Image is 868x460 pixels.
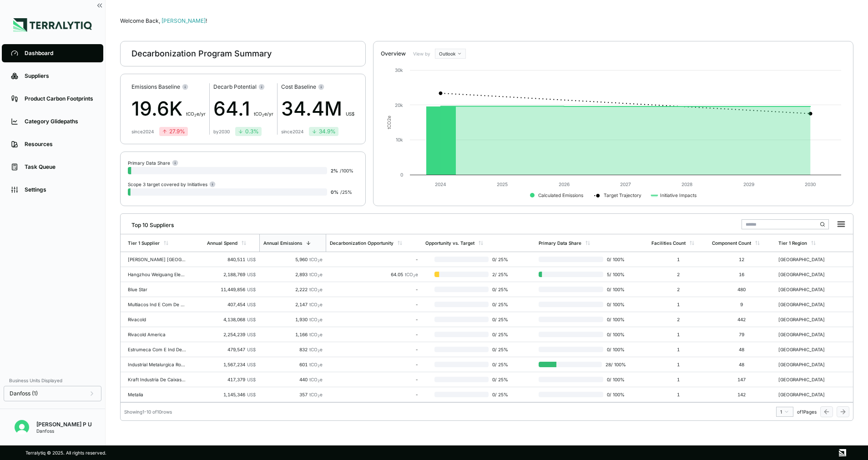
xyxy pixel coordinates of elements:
[318,274,320,278] sub: 2
[309,362,323,367] span: tCO e
[128,362,186,367] div: Industrial Metalurgica Rotamil
[206,17,207,24] span: !
[778,362,837,367] div: [GEOGRAPHIC_DATA]
[263,302,323,307] div: 2,147
[213,94,273,123] div: 64.1
[213,129,230,134] div: by 2030
[309,257,323,262] span: tCO e
[128,377,186,382] div: Kraft Industria De Caixas E Acessor
[15,420,29,435] img: Seenivasan P U
[330,302,418,307] div: -
[489,272,513,277] span: 2 / 25 %
[778,272,837,277] div: [GEOGRAPHIC_DATA]
[712,257,771,262] div: 12
[263,332,323,337] div: 1,166
[712,240,751,246] div: Component Count
[318,289,320,293] sub: 2
[247,377,256,382] span: US$
[262,113,264,117] sub: 2
[620,182,631,187] text: 2027
[11,416,33,438] button: Open user button
[318,259,320,263] sub: 2
[128,332,186,337] div: Rivacold America
[309,347,323,352] span: tCO e
[330,347,418,352] div: -
[396,137,403,142] text: 10k
[207,347,256,352] div: 479,547
[603,377,626,382] span: 0 / 100 %
[128,347,186,352] div: Estrumeca Com E Ind De Equip
[603,347,626,352] span: 0 / 100 %
[603,302,626,307] span: 0 / 100 %
[263,257,323,262] div: 5,960
[309,272,323,277] span: tCO e
[797,409,817,415] span: of 1 Pages
[131,94,206,123] div: 19.6K
[780,409,789,415] div: 1
[539,240,581,246] div: Primary Data Share
[651,332,705,337] div: 1
[318,364,320,368] sub: 2
[400,172,403,177] text: 0
[778,257,837,262] div: [GEOGRAPHIC_DATA]
[207,272,256,277] div: 2,188,769
[712,287,771,292] div: 480
[128,392,186,397] div: Metalia
[281,83,354,91] div: Cost Baseline
[603,392,626,397] span: 0 / 100 %
[413,274,415,278] sub: 2
[309,317,323,322] span: tCO e
[651,302,705,307] div: 1
[346,111,354,116] span: US$
[207,377,256,382] div: 417,379
[247,257,256,262] span: US$
[194,113,197,117] sub: 2
[538,192,583,198] text: Calculated Emissions
[128,287,186,292] div: Blue Star
[131,83,206,91] div: Emissions Baseline
[681,182,692,187] text: 2028
[330,287,418,292] div: -
[489,332,513,337] span: 0 / 25 %
[743,182,754,187] text: 2029
[247,392,256,397] span: US$
[312,128,336,135] div: 34.9 %
[238,128,259,135] div: 0.3 %
[805,182,816,187] text: 2030
[395,67,403,73] text: 30k
[651,287,705,292] div: 2
[651,317,705,322] div: 2
[25,163,94,171] div: Task Queue
[330,272,418,277] div: 64.05
[778,392,837,397] div: [GEOGRAPHIC_DATA]
[263,272,323,277] div: 2,893
[712,272,771,277] div: 16
[247,332,256,337] span: US$
[651,257,705,262] div: 1
[651,347,705,352] div: 1
[263,287,323,292] div: 2,222
[254,111,273,116] span: t CO e/yr
[712,392,771,397] div: 142
[309,302,323,307] span: tCO e
[778,240,807,246] div: Tier 1 Region
[207,362,256,367] div: 1,567,234
[309,377,323,382] span: tCO e
[489,257,513,262] span: 0 / 25 %
[124,218,174,229] div: Top 10 Suppliers
[4,375,101,386] div: Business Units Displayed
[318,379,320,383] sub: 2
[25,186,94,193] div: Settings
[25,95,94,102] div: Product Carbon Footprints
[281,129,303,134] div: since 2024
[131,48,272,59] div: Decarbonization Program Summary
[161,17,207,24] span: [PERSON_NAME]
[128,159,178,166] div: Primary Data Share
[207,287,256,292] div: 11,449,856
[128,181,216,187] div: Scope 3 target covered by Initiatives
[602,362,626,367] span: 28 / 100 %
[247,287,256,292] span: US$
[186,111,206,116] span: t CO e/yr
[263,377,323,382] div: 440
[712,362,771,367] div: 48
